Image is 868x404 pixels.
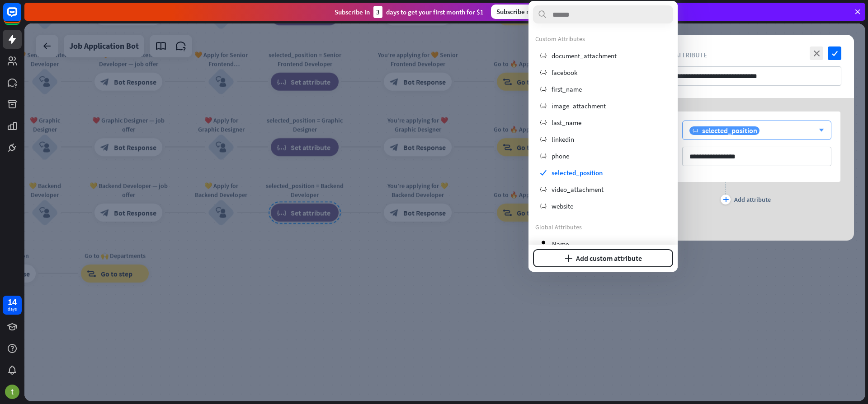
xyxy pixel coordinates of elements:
i: variable [540,52,547,59]
i: variable [540,186,547,193]
i: variable [540,203,547,209]
span: facebook [552,68,577,77]
div: 3 [373,6,382,18]
button: plusAdd custom attribute [533,249,673,267]
i: variable [540,86,547,93]
i: variable [540,69,547,76]
div: Add attribute [734,195,771,204]
span: last_name [552,118,581,127]
span: document_attachment [552,51,617,60]
span: Name [552,240,569,248]
span: selected_position [702,126,757,135]
div: Global Attributes [535,223,671,231]
i: plus [565,255,572,262]
span: linkedin [552,135,574,144]
a: 14 days [3,296,22,315]
span: website [552,202,573,210]
span: video_attachment [552,185,604,194]
span: selected_position [552,168,603,177]
i: variable [693,128,698,134]
i: variable [540,102,547,109]
i: arrow_down [814,128,824,133]
i: variable [540,119,547,126]
div: Subscribe in days to get your first month for $1 [335,6,484,18]
i: variable [540,136,547,143]
div: days [8,306,17,312]
div: Subscribe now [491,5,544,19]
div: 14 [8,298,17,306]
i: plus [723,197,729,202]
i: check [540,169,547,176]
button: Open LiveChat chat widget [7,4,34,31]
i: check [828,46,841,60]
i: variable [540,153,547,159]
div: Custom Attributes [535,35,671,43]
span: phone [552,152,569,160]
i: user [540,241,547,247]
span: Set attribute [663,51,707,59]
i: close [810,46,823,60]
span: first_name [552,85,582,93]
span: image_attachment [552,102,606,110]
